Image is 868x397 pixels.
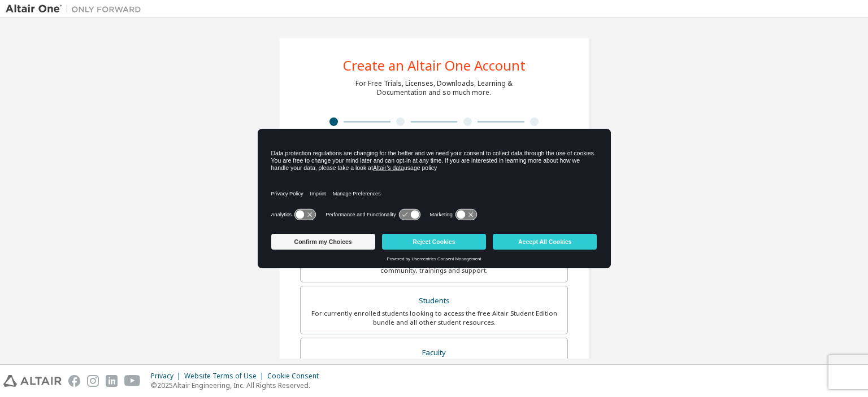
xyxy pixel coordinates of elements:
[68,375,80,387] img: facebook.svg
[267,372,325,381] div: Cookie Consent
[3,375,62,387] img: altair_logo.svg
[151,381,325,390] p: © 2025 Altair Engineering, Inc. All Rights Reserved.
[307,293,561,309] div: Students
[106,375,118,387] img: linkedin.svg
[343,59,526,72] div: Create an Altair One Account
[184,372,267,381] div: Website Terms of Use
[87,375,99,387] img: instagram.svg
[124,375,141,387] img: youtube.svg
[6,3,147,15] img: Altair One
[355,79,513,97] div: For Free Trials, Licenses, Downloads, Learning & Documentation and so much more.
[307,345,561,361] div: Faculty
[307,309,561,327] div: For currently enrolled students looking to access the free Altair Student Edition bundle and all ...
[151,372,184,381] div: Privacy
